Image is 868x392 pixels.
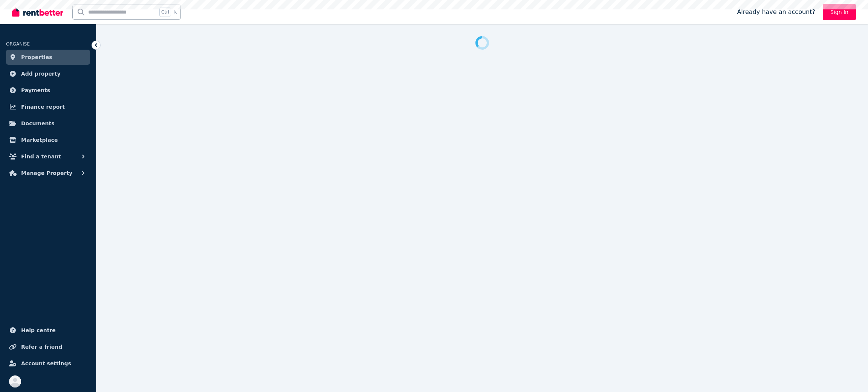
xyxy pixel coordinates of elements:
[6,50,90,65] a: Properties
[12,6,63,18] img: RentBetter
[21,359,71,368] span: Account settings
[6,99,90,114] a: Finance report
[21,119,55,128] span: Documents
[21,342,62,351] span: Refer a friend
[21,53,52,62] span: Properties
[159,7,171,17] span: Ctrl
[6,323,90,338] a: Help centre
[6,339,90,354] a: Refer a friend
[21,326,56,335] span: Help centre
[21,86,50,95] span: Payments
[6,41,30,47] span: ORGANISE
[174,9,177,15] span: k
[6,132,90,147] a: Marketplace
[21,169,72,178] span: Manage Property
[6,83,90,98] a: Payments
[6,166,90,181] button: Manage Property
[6,116,90,131] a: Documents
[823,4,856,20] a: Sign In
[6,66,90,81] a: Add property
[21,102,65,111] span: Finance report
[21,152,61,161] span: Find a tenant
[737,8,815,17] span: Already have an account?
[6,356,90,371] a: Account settings
[21,69,61,78] span: Add property
[21,135,58,144] span: Marketplace
[6,149,90,164] button: Find a tenant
